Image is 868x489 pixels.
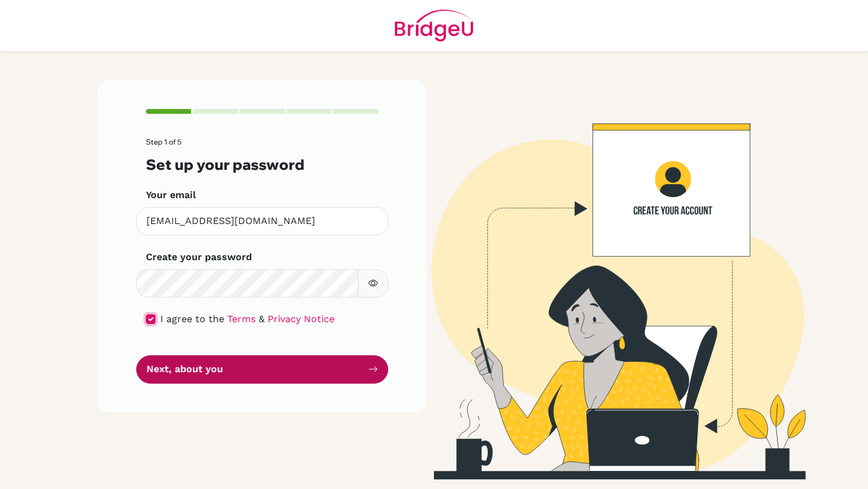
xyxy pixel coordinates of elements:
label: Your email [146,188,196,202]
h3: Set up your password [146,156,379,173]
span: & [259,313,265,325]
a: Terms [227,313,256,325]
input: Insert your email* [136,207,388,235]
span: I agree to the [160,313,224,325]
label: Create your password [146,250,252,264]
a: Privacy Notice [268,313,335,325]
span: Step 1 of 5 [146,137,181,146]
button: Next, about you [136,355,388,384]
